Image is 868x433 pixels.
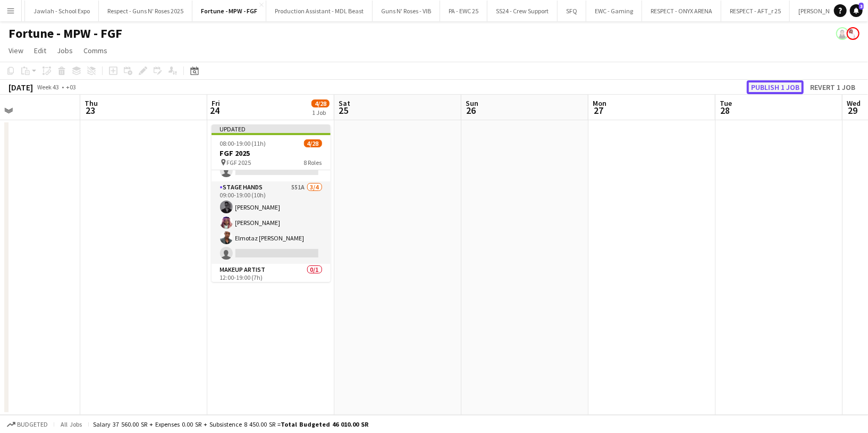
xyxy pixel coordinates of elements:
[220,139,266,147] span: 08:00-19:00 (11h)
[212,124,331,282] app-job-card: Updated08:00-19:00 (11h)4/28FGF 2025 FGF 20258 Roles Staff Supervisor43A0/109:00-19:00 (10h) Stag...
[5,419,49,430] button: Budgeted
[304,159,322,166] span: 8 Roles
[642,1,721,21] button: RESPECT - ONYX ARENA
[53,44,77,57] a: Jobs
[806,80,859,94] button: Revert 1 job
[212,264,331,300] app-card-role: Makeup Artist0/112:00-19:00 (7h)
[212,148,331,158] h3: FGF 2025
[373,1,440,21] button: Guns N' Roses - VIB
[34,46,46,55] span: Edit
[66,83,76,91] div: +03
[464,104,478,116] span: 26
[83,46,107,55] span: Comms
[210,104,220,116] span: 24
[850,4,863,17] a: 3
[281,420,368,428] span: Total Budgeted 46 010.00 SR
[85,98,98,108] span: Thu
[304,139,322,147] span: 4/28
[25,1,99,21] button: Jawlah - School Expo
[227,159,251,166] span: FGF 2025
[339,98,350,108] span: Sat
[311,99,330,107] span: 4/28
[35,83,62,91] span: Week 43
[30,44,50,57] a: Edit
[440,1,487,21] button: PA - EWC 25
[9,82,33,93] div: [DATE]
[9,26,122,41] h1: Fortune - MPW - FGF
[747,80,804,94] button: Publish 1 job
[212,181,331,264] app-card-role: Stage Hands551A3/409:00-19:00 (10h)[PERSON_NAME][PERSON_NAME]Elmotaz [PERSON_NAME]
[17,421,48,428] span: Budgeted
[593,98,606,108] span: Mon
[83,104,98,116] span: 23
[4,44,28,57] a: View
[721,1,790,21] button: RESPECT - AFT_r 25
[487,1,558,21] button: SS24 - Crew Support
[58,420,84,428] span: All jobs
[57,46,73,55] span: Jobs
[591,104,606,116] span: 27
[466,98,478,108] span: Sun
[558,1,586,21] button: SFQ
[99,1,192,21] button: Respect - Guns N' Roses 2025
[79,44,112,57] a: Comms
[859,3,864,10] span: 3
[845,104,861,116] span: 29
[586,1,642,21] button: EWC - Gaming
[212,124,331,133] div: Updated
[720,98,732,108] span: Tue
[718,104,732,116] span: 28
[266,1,373,21] button: Production Assistant - MDL Beast
[9,46,23,55] span: View
[312,109,329,116] div: 1 Job
[192,1,266,21] button: Fortune - MPW - FGF
[847,27,859,40] app-user-avatar: Yousef Alotaibi
[847,98,861,108] span: Wed
[337,104,350,116] span: 25
[93,420,368,428] div: Salary 37 560.00 SR + Expenses 0.00 SR + Subsistence 8 450.00 SR =
[836,27,849,40] app-user-avatar: Reem Al Shorafa
[212,98,220,108] span: Fri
